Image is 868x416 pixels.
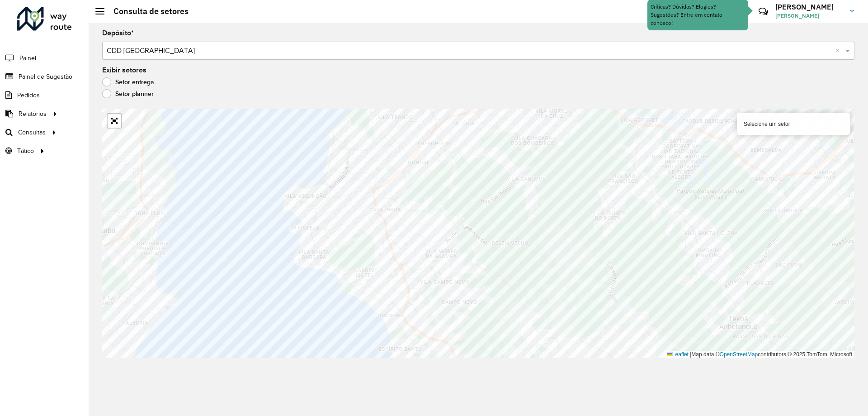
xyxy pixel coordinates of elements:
div: Selecione um setor [737,113,850,135]
span: Clear all [835,45,843,56]
span: Painel [19,53,36,63]
h2: Consulta de setores [104,6,189,16]
span: Relatórios [19,109,47,119]
span: Consultas [18,128,46,137]
label: Exibir setores [102,65,146,76]
a: Contato Rápido [754,2,773,21]
span: [PERSON_NAME] [775,12,843,20]
h3: [PERSON_NAME] [775,3,843,11]
label: Setor planner [102,89,154,98]
span: Pedidos [17,91,40,100]
label: Setor entrega [102,77,154,86]
a: OpenStreetMap [720,351,758,358]
span: Painel de Sugestão [19,72,72,81]
label: Depósito [102,28,134,38]
span: | [690,351,691,358]
span: Tático [17,146,34,156]
div: Map data © contributors,© 2025 TomTom, Microsoft [665,351,854,359]
a: Abrir mapa em tela cheia [108,114,121,128]
a: Leaflet [667,351,689,358]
